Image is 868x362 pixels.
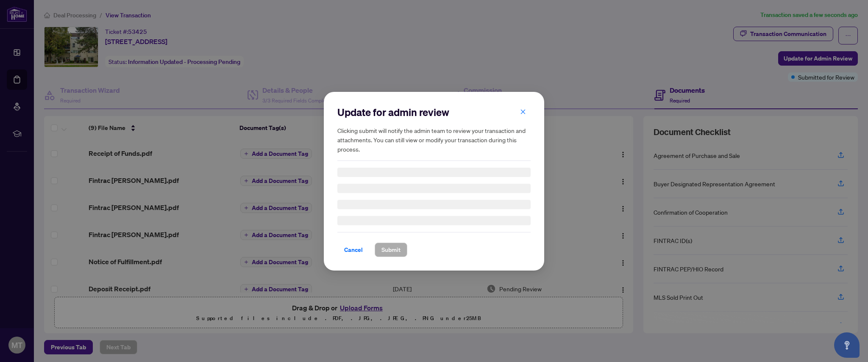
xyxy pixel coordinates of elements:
h5: Clicking submit will notify the admin team to review your transaction and attachments. You can st... [337,126,531,154]
h2: Update for admin review [337,105,531,119]
button: Open asap [834,332,860,358]
span: close [520,108,526,114]
span: Cancel [344,243,363,257]
button: Submit [375,243,407,257]
button: Cancel [337,243,370,257]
